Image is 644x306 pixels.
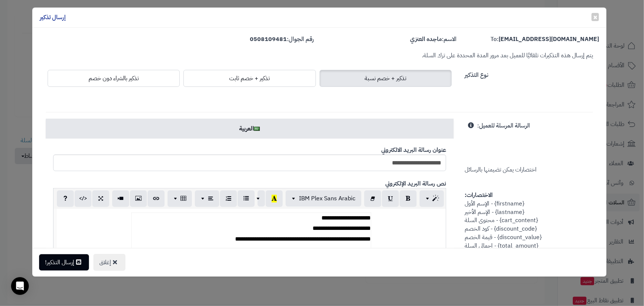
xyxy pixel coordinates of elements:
[490,35,599,44] label: To:
[385,179,446,188] b: نص رسالة البريد الإلكتروني
[465,121,545,275] span: اختصارات يمكن تضيمنها بالرسائل {firstname} - الإسم الأول {lastname} - الإسم الأخير {cart_content}...
[39,254,89,271] button: إرسال التذكير!
[465,68,488,79] label: نوع التذكير
[410,35,457,44] label: الاسم:
[11,277,29,295] div: Open Intercom Messenger
[250,35,314,44] label: رقم الجوال:
[229,74,270,83] span: تذكير + خصم ثابت
[250,35,287,44] strong: 0508109481
[381,146,446,154] b: عنوان رسالة البريد الالكتروني
[465,191,493,200] strong: الاختصارات:
[499,35,599,44] strong: [EMAIL_ADDRESS][DOMAIN_NAME]
[299,194,355,203] span: IBM Plex Sans Arabic
[365,74,406,83] span: تذكير + خصم نسبة
[254,127,260,131] img: ar.png
[477,119,530,130] label: الرسالة المرسلة للعميل:
[93,254,125,271] button: إغلاق
[593,11,597,23] span: ×
[89,74,139,83] span: تذكير بالشراء دون خصم
[422,51,593,60] small: يتم إرسال هذه التذكيرات تلقائيًا للعميل بعد مرور المدة المحددة على ترك السلة.
[46,119,454,139] a: العربية
[40,13,66,22] h4: إرسال تذكير
[410,35,442,44] strong: ماجده العنزي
